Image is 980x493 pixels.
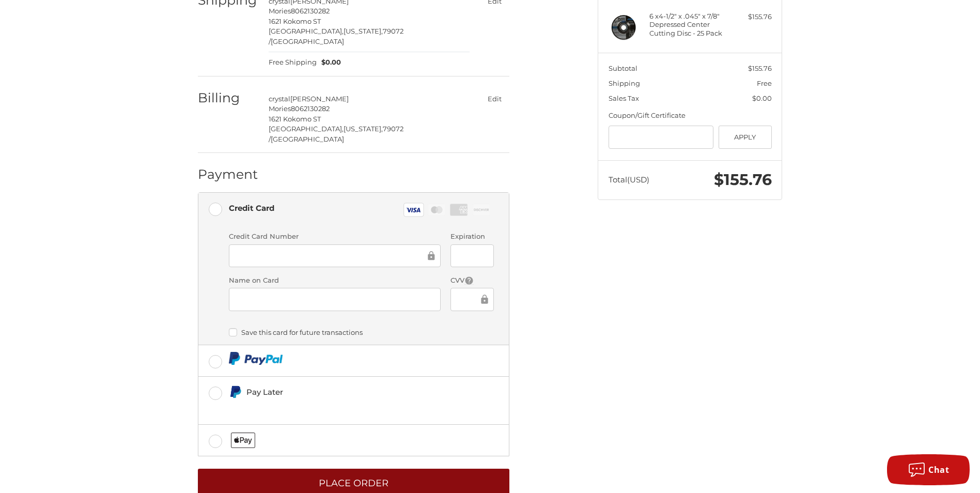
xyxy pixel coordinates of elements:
div: $155.76 [731,12,772,22]
span: $0.00 [317,57,341,68]
label: Name on Card [229,275,441,286]
span: [PERSON_NAME] [290,95,349,103]
iframe: PayPal Message 1 [229,403,439,412]
span: crystal [269,95,290,103]
button: Apply [719,126,772,149]
span: Mories [269,7,291,15]
label: Save this card for future transactions [229,328,494,336]
span: [US_STATE], [344,27,383,35]
span: [GEOGRAPHIC_DATA] [271,37,344,45]
img: Pay Later icon [229,386,242,398]
div: Credit Card [229,199,274,217]
span: 1621 Kokomo ST [269,17,321,25]
div: Coupon/Gift Certificate [609,111,772,121]
h2: Billing [198,90,258,106]
h2: Payment [198,166,258,182]
img: PayPal icon [229,352,283,365]
label: Expiration [450,232,493,242]
span: Free Shipping [269,57,317,68]
iframe: Secure Credit Card Frame - Cardholder Name [236,294,433,305]
span: Free [757,79,772,87]
iframe: Secure Credit Card Frame - Credit Card Number [236,250,426,261]
button: Chat [887,454,970,485]
iframe: Secure Credit Card Frame - CVV [458,294,478,305]
span: Chat [928,464,949,475]
span: 79072 / [269,27,403,45]
span: 8062130282 [291,104,330,113]
h4: 6 x 4-1/2" x .045" x 7/8" Depressed Center Cutting Disc - 25 Pack [649,12,728,37]
span: [GEOGRAPHIC_DATA] [271,135,344,143]
img: Applepay icon [231,433,255,448]
span: 79072 / [269,125,403,143]
span: 8062130282 [291,7,330,15]
button: Edit [479,91,509,106]
div: Pay Later [246,383,438,400]
span: Mories [269,104,291,113]
span: $155.76 [748,64,772,72]
input: Gift Certificate or Coupon Code [609,126,714,149]
span: $155.76 [714,170,772,189]
label: CVV [450,275,493,286]
span: [GEOGRAPHIC_DATA], [269,27,344,35]
span: 1621 Kokomo ST [269,115,321,123]
label: Credit Card Number [229,232,441,242]
iframe: Secure Credit Card Frame - Expiration Date [458,250,486,261]
span: [GEOGRAPHIC_DATA], [269,125,344,133]
span: Total (USD) [609,175,649,184]
span: [US_STATE], [344,125,383,133]
span: $0.00 [752,94,772,102]
span: Shipping [609,79,640,87]
span: Sales Tax [609,94,639,102]
span: Subtotal [609,64,637,72]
